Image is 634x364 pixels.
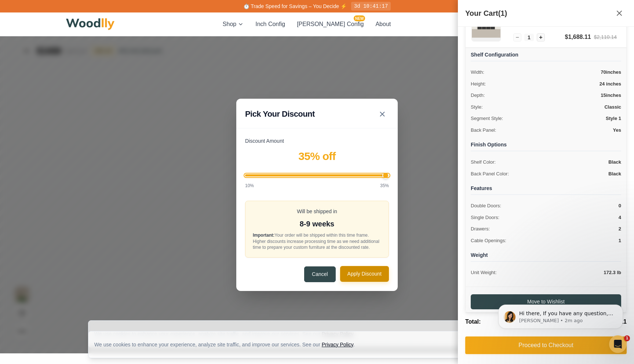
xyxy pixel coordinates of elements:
span: Drawers: [471,225,490,233]
span: 1 [619,237,621,244]
a: Privacy Policy [322,342,353,347]
button: Cancel [304,230,336,246]
span: Shelf Color: [471,159,496,166]
button: Apply Discount [340,230,389,245]
div: $1,688.11 [565,33,591,41]
span: Style 1 [606,115,621,122]
a: Privacy Policy [322,295,353,301]
span: 2 [619,225,621,233]
span: Double Doors: [471,202,501,210]
div: We use cookies to enhance your experience, analyze site traffic, and improve our services. See our . [94,341,361,348]
span: 4 [619,214,621,221]
button: About [375,20,391,29]
h4: Features [471,185,621,195]
span: 10% [245,146,254,153]
label: Discount Amount [245,101,389,109]
button: Inch Config [255,20,285,29]
span: Unit Weight: [471,269,497,276]
div: $2,110.14 [594,33,617,41]
span: Black [608,159,621,166]
span: Black [608,170,621,178]
button: Decline [480,290,509,305]
h4: Weight [471,251,621,262]
span: 70 inches [601,69,621,76]
button: Accept [512,290,540,305]
span: 24 inches [600,80,621,88]
span: Total: [465,317,481,326]
span: Width: [471,69,484,76]
div: Will be shipped in [253,171,381,179]
div: Your order will be shipped within this time frame. Higher discounts increase processing time as w... [253,196,381,214]
span: Yes [613,127,621,134]
span: Height: [471,80,486,88]
button: Proceed to Checkout [465,336,627,354]
img: Woodlly [66,18,114,30]
div: 3d 10:41:17 [351,2,391,11]
span: Cable Openings: [471,237,506,244]
span: Classic [604,103,621,111]
iframe: Intercom live chat [609,335,627,353]
span: 0 [619,202,621,210]
iframe: Intercom notifications message [487,289,634,344]
div: 35 % off [245,112,389,128]
span: ⏱️ Trade Speed for Savings – You Decide ⚡ [243,3,347,9]
span: Back Panel: [471,127,496,134]
span: NEW [354,15,365,21]
span: Back Panel Color: [471,170,509,178]
div: 8-9 weeks [253,182,381,193]
button: Increase quantity [537,33,545,41]
h2: Pick Your Discount [245,72,315,84]
span: 35% [380,146,389,153]
h4: Shelf Configuration [471,51,621,61]
button: Shop [223,20,244,29]
button: Move to Wishlist [471,294,621,309]
span: Single Doors: [471,214,499,221]
h2: Your Cart (1) [465,8,507,19]
h4: Finish Options [471,141,621,151]
span: 15 inches [601,92,621,99]
span: 172.3 lb [604,269,621,276]
span: Depth: [471,92,485,99]
img: Minimalist TV Console [472,12,500,41]
button: [PERSON_NAME] ConfigNEW [297,20,364,29]
span: 1 [524,34,534,41]
span: Segment Style: [471,115,503,122]
strong: Important: [253,196,274,201]
span: Style: [471,103,483,111]
div: We use cookies to enhance your experience, analyze site traffic, and improve our services. See our . [94,294,361,301]
span: 1 [624,335,630,341]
